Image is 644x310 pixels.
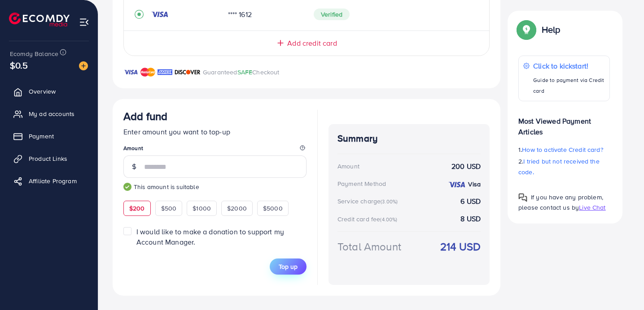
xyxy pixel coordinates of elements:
strong: 214 USD [440,239,481,254]
p: Help [542,24,561,35]
iframe: Chat [606,270,637,303]
span: My ad accounts [29,109,74,118]
img: menu [79,17,89,27]
p: Guaranteed Checkout [203,67,280,77]
img: brand [140,67,155,77]
img: logo [9,13,70,26]
span: Product Links [29,154,67,163]
img: guide [123,183,131,191]
img: credit [151,11,169,18]
legend: Amount [123,144,307,155]
img: credit [448,181,466,188]
img: image [79,61,88,70]
span: Verified [314,9,350,20]
a: Payment [7,127,91,145]
small: (4.00%) [380,216,397,223]
p: Most Viewed Payment Articles [518,108,610,137]
p: Guide to payment via Credit card [533,75,605,96]
span: $1000 [193,204,211,213]
p: Click to kickstart! [533,60,605,71]
span: Ecomdy Balance [10,49,58,58]
img: Popup guide [518,22,534,38]
div: Amount [337,162,359,171]
span: I would like to make a donation to support my Account Manager. [136,227,284,247]
strong: 6 USD [460,196,481,207]
span: How to activate Credit card? [522,145,603,154]
img: brand [175,67,201,77]
div: Payment Method [337,179,386,188]
h4: Summary [337,133,481,144]
img: brand [158,67,172,77]
span: $5000 [263,204,283,213]
span: $0.5 [10,59,28,72]
a: My ad accounts [7,105,91,123]
p: 1. [518,144,610,155]
span: Overview [29,87,56,96]
p: 2. [518,156,610,177]
img: Popup guide [518,193,527,202]
svg: record circle [135,10,144,19]
span: SAFE [237,68,253,77]
span: Top up [279,262,298,271]
small: This amount is suitable [123,182,307,191]
span: Affiliate Program [29,177,77,185]
span: Add credit card [287,38,337,48]
span: I tried but not received the code. [518,157,600,177]
div: Total Amount [337,239,401,254]
div: Credit card fee [337,215,400,224]
span: $200 [129,204,145,213]
span: $2000 [227,204,247,213]
button: Top up [270,258,307,275]
span: Live Chat [579,203,605,212]
small: (3.00%) [381,198,398,205]
h3: Add fund [123,110,167,123]
p: Enter amount you want to top-up [123,126,307,137]
strong: Visa [468,180,481,189]
div: Service charge [337,197,400,206]
span: $500 [161,204,177,213]
a: Overview [7,82,91,100]
span: Payment [29,132,54,141]
strong: 200 USD [451,161,481,172]
img: brand [123,67,138,77]
a: Affiliate Program [7,172,91,190]
a: Product Links [7,150,91,168]
span: If you have any problem, please contact us by [518,193,603,212]
strong: 8 USD [460,214,481,224]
